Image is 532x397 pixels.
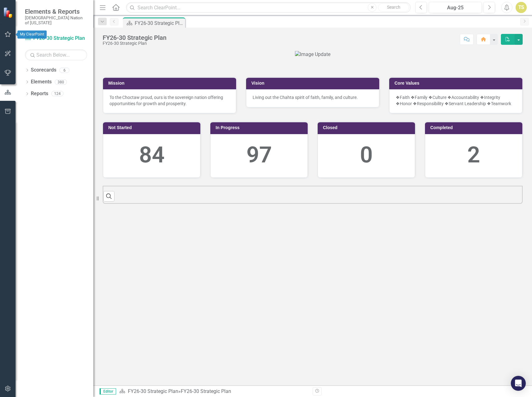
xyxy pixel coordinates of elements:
[55,79,67,85] div: 380
[3,7,14,18] img: ClearPoint Strategy
[511,376,526,391] div: Open Intercom Messenger
[216,125,305,130] h3: In Progress
[430,125,519,130] h3: Completed
[108,125,197,130] h3: Not Started
[253,95,358,100] span: Living out the Chahta spirit of faith, family, and culture.
[295,51,330,58] img: Image Update
[387,5,400,10] span: Search
[25,8,87,15] span: Elements & Reports
[324,139,408,171] div: 0
[396,94,516,107] p: ❖Faith ❖Family ❖Culture ❖Accountability ❖Integrity ❖Honor ❖Responsibility ❖Servant Leadership ❖Te...
[378,3,409,12] button: Search
[25,15,87,26] small: [DEMOGRAPHIC_DATA] Nation of [US_STATE]
[59,68,69,73] div: 6
[31,67,56,74] a: Scorecards
[394,81,519,86] h3: Core Values
[119,388,308,395] div: »
[251,81,376,86] h3: Vision
[25,49,87,60] input: Search Below...
[429,2,482,13] button: Aug-25
[100,388,116,395] span: Editor
[135,19,184,27] div: FY26-30 Strategic Plan
[108,81,233,86] h3: Mission
[217,139,301,171] div: 97
[103,41,166,46] div: FY26-30 Strategic Plan
[431,4,480,12] div: Aug-25
[181,388,231,394] div: FY26-30 Strategic Plan
[25,35,87,42] a: FY26-30 Strategic Plan
[516,2,527,13] button: TS
[31,90,48,97] a: Reports
[17,30,47,39] div: My ClearPoint
[51,91,63,96] div: 124
[323,125,412,130] h3: Closed
[103,34,166,41] div: FY26-30 Strategic Plan
[126,2,411,13] input: Search ClearPoint...
[110,139,194,171] div: 84
[432,139,516,171] div: 2
[110,95,223,106] span: To the Choctaw proud, ours is the sovereign nation offering opportunities for growth and prosperity.
[31,78,52,86] a: Elements
[128,388,178,394] a: FY26-30 Strategic Plan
